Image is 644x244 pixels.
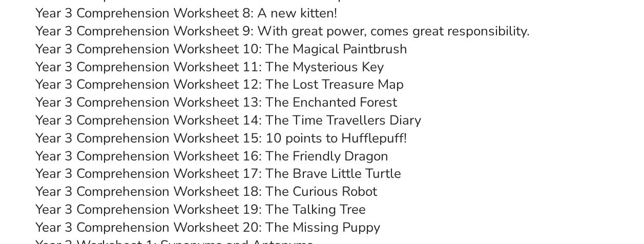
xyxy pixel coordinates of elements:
[35,182,377,200] a: Year 3 Comprehension Worksheet 18: The Curious Robot
[473,128,644,244] iframe: Chat Widget
[35,129,407,147] a: Year 3 Comprehension Worksheet 15: 10 points to Hufflepuff!
[35,93,397,111] a: Year 3 Comprehension Worksheet 13: The Enchanted Forest
[35,147,388,165] a: Year 3 Comprehension Worksheet 16: The Friendly Dragon
[35,165,401,182] a: Year 3 Comprehension Worksheet 17: The Brave Little Turtle
[35,75,404,93] a: Year 3 Comprehension Worksheet 12: The Lost Treasure Map
[35,22,530,40] a: Year 3 Comprehension Worksheet 9: With great power, comes great responsibility.
[35,218,380,236] a: Year 3 Comprehension Worksheet 20: The Missing Puppy
[35,58,384,76] a: Year 3 Comprehension Worksheet 11: The Mysterious Key
[35,40,407,58] a: Year 3 Comprehension Worksheet 10: The Magical Paintbrush
[35,200,366,218] a: Year 3 Comprehension Worksheet 19: The Talking Tree
[35,4,337,22] a: Year 3 Comprehension Worksheet 8: A new kitten!
[35,111,421,129] a: Year 3 Comprehension Worksheet 14: The Time Travellers Diary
